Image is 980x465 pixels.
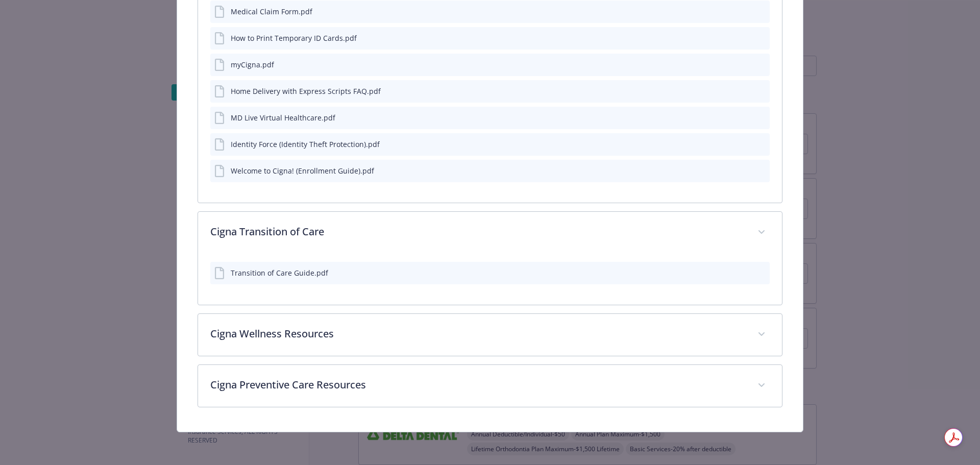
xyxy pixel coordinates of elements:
button: preview file [756,86,766,96]
button: download file [740,86,748,96]
button: download file [740,267,748,278]
div: MD Live Virtual Healthcare.pdf [231,112,335,123]
button: preview file [756,139,766,150]
button: download file [740,112,748,123]
button: preview file [756,165,766,176]
div: Medical Claim Form.pdf [231,6,312,17]
div: How to Print Temporary ID Cards.pdf [231,33,357,43]
button: download file [740,59,748,70]
button: preview file [756,267,766,278]
button: download file [740,139,748,150]
p: Cigna Preventive Care Resources [210,377,746,393]
button: download file [740,33,748,43]
button: preview file [756,6,766,17]
div: Cigna Preventive Care Resources [198,365,782,407]
div: Identity Force (Identity Theft Protection).pdf [231,139,380,150]
div: Cigna Wellness Resources [198,314,782,356]
button: preview file [756,59,766,70]
p: Cigna Wellness Resources [210,326,746,341]
div: Transition of Care Guide.pdf [231,267,328,278]
div: Cigna Transition of Care [198,254,782,305]
div: Home Delivery with Express Scripts FAQ.pdf [231,86,381,96]
div: Welcome to Cigna! (Enrollment Guide).pdf [231,165,374,176]
button: download file [740,165,748,176]
div: myCigna.pdf [231,59,274,70]
button: download file [740,6,748,17]
p: Cigna Transition of Care [210,224,746,239]
button: preview file [756,33,766,43]
div: Cigna Transition of Care [198,212,782,254]
button: preview file [756,112,766,123]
